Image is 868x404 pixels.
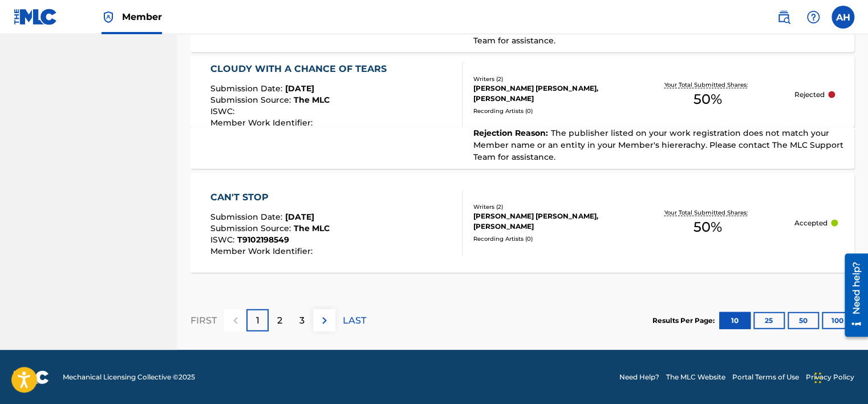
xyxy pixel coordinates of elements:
p: 3 [299,314,305,328]
div: CLOUDY WITH A CHANCE OF TEARS [210,62,392,76]
a: The MLC Website [666,372,725,382]
iframe: Resource Center [836,249,868,341]
button: 50 [788,312,819,329]
span: [DATE] [285,83,314,94]
p: 1 [256,314,259,328]
a: CLOUDY WITH A CHANCE OF TEARSSubmission Date:[DATE]Submission Source:The MLCISWC:Member Work Iden... [190,56,854,169]
img: help [806,10,820,24]
p: FIRST [190,314,217,328]
span: Member Work Identifier : [210,246,315,256]
p: Accepted [794,218,828,228]
button: 10 [719,312,751,329]
p: 2 [277,314,282,328]
span: The MLC [294,223,330,233]
p: Your Total Submitted Shares: [664,80,751,89]
span: 50 % [693,89,721,110]
div: [PERSON_NAME] [PERSON_NAME], [PERSON_NAME] [473,83,620,104]
a: Public Search [772,6,795,29]
a: CAN'T STOPSubmission Date:[DATE]Submission Source:The MLCISWC:T9102198549Member Work Identifier:W... [190,173,854,273]
p: Results Per Page: [652,316,717,326]
div: Recording Artists ( 0 ) [473,235,620,243]
span: The publisher listed on your work registration does not match your Member name or an entity in yo... [473,128,843,162]
a: Privacy Policy [806,372,854,382]
p: Rejected [794,90,825,100]
div: Writers ( 2 ) [473,203,620,211]
img: search [777,10,790,24]
span: Submission Source : [210,95,294,105]
span: T9102198549 [237,235,289,245]
a: Portal Terms of Use [732,372,799,382]
div: Help [802,6,825,29]
img: logo [14,370,49,384]
span: Submission Date : [210,83,285,94]
div: Drag [814,361,821,395]
span: [DATE] [285,212,314,222]
img: right [318,314,331,328]
img: MLC Logo [14,9,58,25]
div: CAN'T STOP [210,191,330,204]
span: Member [122,10,162,23]
div: User Menu [832,6,854,29]
span: ISWC : [210,235,237,245]
button: 25 [753,312,785,329]
span: Submission Date : [210,212,285,222]
span: Member Work Identifier : [210,118,315,128]
a: Need Help? [619,372,659,382]
span: Mechanical Licensing Collective © 2025 [63,372,195,382]
span: Rejection Reason : [473,128,551,138]
iframe: Chat Widget [811,349,868,404]
p: Your Total Submitted Shares: [664,208,751,217]
button: 100 [822,312,853,329]
span: The MLC [294,95,330,105]
span: Submission Source : [210,223,294,233]
span: 50 % [693,217,721,237]
div: [PERSON_NAME] [PERSON_NAME], [PERSON_NAME] [473,211,620,232]
img: Top Rightsholder [102,10,115,24]
p: LAST [343,314,366,328]
div: Writers ( 2 ) [473,75,620,83]
div: Recording Artists ( 0 ) [473,107,620,115]
span: ISWC : [210,106,237,116]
